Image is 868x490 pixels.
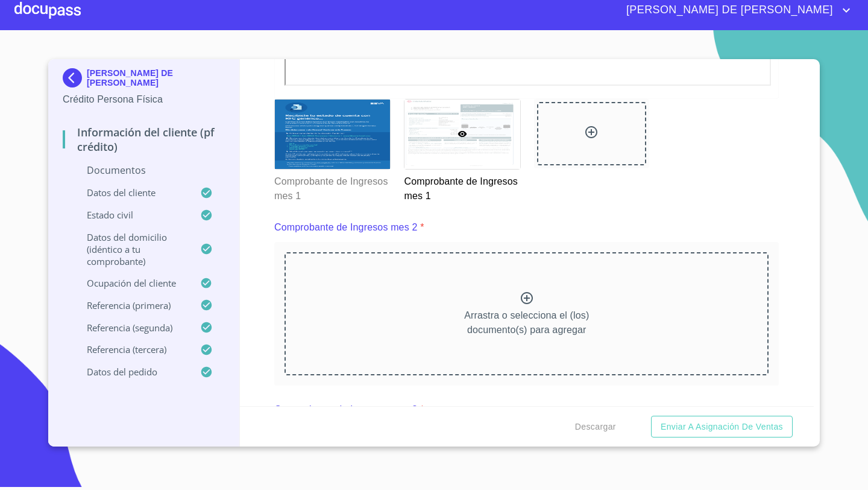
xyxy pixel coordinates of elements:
[63,125,225,154] p: Información del cliente (PF crédito)
[63,277,200,289] p: Ocupación del Cliente
[404,170,519,203] p: Comprobante de Ingresos mes 1
[63,164,225,177] p: Documentos
[661,419,783,434] span: Enviar a Asignación de Ventas
[274,402,417,417] p: Comprobante de Ingresos mes 3
[570,416,621,438] button: Descargar
[63,322,200,334] p: Referencia (segunda)
[464,308,589,337] p: Arrastra o selecciona el (los) documento(s) para agregar
[63,231,200,267] p: Datos del domicilio (idéntico a tu comprobante)
[617,1,839,20] span: [PERSON_NAME] DE [PERSON_NAME]
[651,416,793,438] button: Enviar a Asignación de Ventas
[63,343,200,355] p: Referencia (tercera)
[63,366,200,378] p: Datos del pedido
[63,92,225,107] p: Crédito Persona Física
[275,100,390,169] img: Comprobante de Ingresos mes 1
[63,209,200,221] p: Estado Civil
[274,220,417,235] p: Comprobante de Ingresos mes 2
[617,1,854,20] button: account of current user
[63,299,200,311] p: Referencia (primera)
[274,170,389,203] p: Comprobante de Ingresos mes 1
[575,419,616,434] span: Descargar
[63,68,87,87] img: Docupass spot blue
[63,186,200,199] p: Datos del cliente
[87,68,225,87] p: [PERSON_NAME] DE [PERSON_NAME]
[63,68,225,92] div: [PERSON_NAME] DE [PERSON_NAME]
